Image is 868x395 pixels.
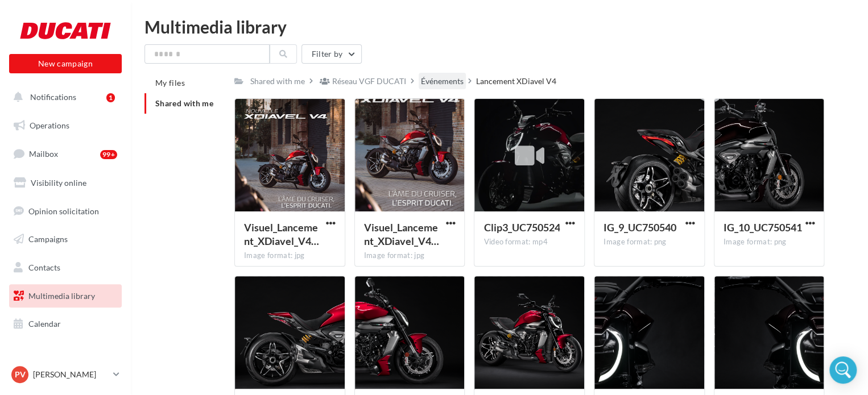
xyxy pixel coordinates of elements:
[604,221,676,234] span: IG_9_UC750540
[29,149,58,159] span: Mailbox
[28,319,61,329] span: Calendar
[301,44,361,64] button: Filter by
[9,364,122,385] a: PV [PERSON_NAME]
[155,98,213,108] span: Shared with me
[483,221,560,234] span: Clip3_UC750524
[724,237,815,247] div: Image format: png
[244,251,336,261] div: Image format: jpg
[31,178,86,188] span: Visibility online
[7,227,124,251] a: Campaigns
[364,251,456,261] div: Image format: jpg
[7,114,124,138] a: Operations
[476,76,556,87] div: Lancement XDiavel V4
[155,78,185,88] span: My files
[7,171,124,195] a: Visibility online
[28,263,60,272] span: Contacts
[250,76,305,87] div: Shared with me
[28,206,99,215] span: Opinion solicitation
[604,237,695,247] div: Image format: png
[244,221,319,247] span: Visuel_Lancement_XDiavel_V4_Post
[144,18,854,35] div: Multimedia library
[483,237,575,247] div: Video format: mp4
[829,356,857,384] div: Open Intercom Messenger
[100,150,117,159] div: 99+
[28,291,95,301] span: Multimedia library
[7,85,119,109] button: Notifications 1
[30,92,76,102] span: Notifications
[7,284,124,308] a: Multimedia library
[724,221,802,234] span: IG_10_UC750541
[28,234,68,244] span: Campaigns
[9,54,122,73] button: New campaign
[7,312,124,336] a: Calendar
[30,120,69,130] span: Operations
[364,221,439,247] span: Visuel_Lancement_XDiavel_V4_STORY
[15,369,26,380] span: PV
[33,369,109,380] p: [PERSON_NAME]
[421,76,464,87] div: Événements
[7,199,124,223] a: Opinion solicitation
[7,142,124,166] a: Mailbox99+
[7,256,124,280] a: Contacts
[332,76,406,87] div: Réseau VGF DUCATI
[106,93,115,102] div: 1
